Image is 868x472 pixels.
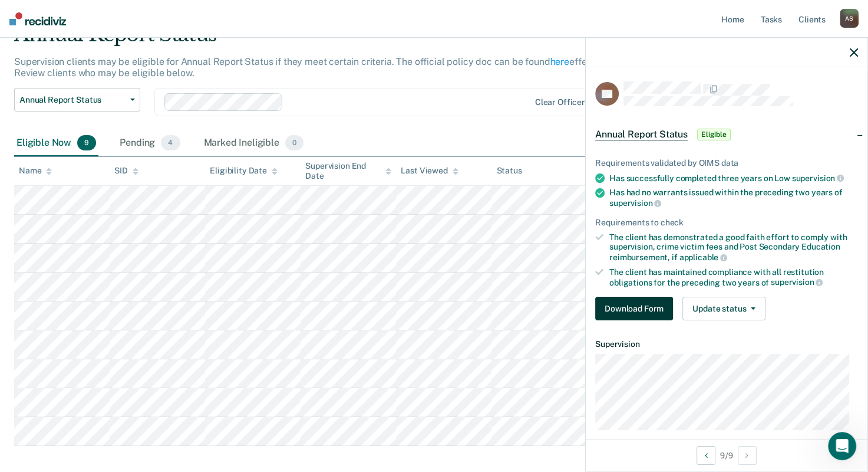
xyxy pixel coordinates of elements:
[595,297,673,320] button: Download Form
[682,297,765,320] button: Update status
[609,173,858,183] div: Has successfully completed three years on Low
[609,232,858,263] div: The client has demonstrated a good faith effort to comply with supervision, crime victim fees and...
[117,130,182,156] div: Pending
[595,297,678,320] a: Navigate to form link
[496,166,522,176] div: Status
[535,97,589,107] div: Clear officers
[595,339,858,349] dt: Supervision
[19,95,126,105] span: Annual Report Status
[697,446,715,465] button: Previous Opportunity
[609,198,661,208] span: supervision
[586,440,867,471] div: 9 / 9
[771,277,823,287] span: supervision
[19,166,52,176] div: Name
[586,116,867,153] div: Annual Report StatusEligible
[840,9,859,28] div: A S
[828,432,856,460] iframe: Intercom live chat
[9,12,66,25] img: Recidiviz
[114,166,138,176] div: SID
[738,446,757,465] button: Next Opportunity
[14,130,98,156] div: Eligible Now
[285,135,303,150] span: 0
[305,161,391,181] div: Supervision End Date
[14,56,641,78] p: Supervision clients may be eligible for Annual Report Status if they meet certain criteria. The o...
[210,166,278,176] div: Eligibility Date
[697,129,731,140] span: Eligible
[202,130,306,156] div: Marked Ineligible
[792,173,844,183] span: supervision
[14,22,665,56] div: Annual Report Status
[595,129,688,140] span: Annual Report Status
[77,135,96,150] span: 9
[550,56,569,67] a: here
[609,267,858,287] div: The client has maintained compliance with all restitution obligations for the preceding two years of
[595,158,858,168] div: Requirements validated by OIMS data
[401,166,458,176] div: Last Viewed
[595,218,858,228] div: Requirements to check
[609,188,858,208] div: Has had no warrants issued within the preceding two years of
[161,135,180,150] span: 4
[679,253,727,262] span: applicable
